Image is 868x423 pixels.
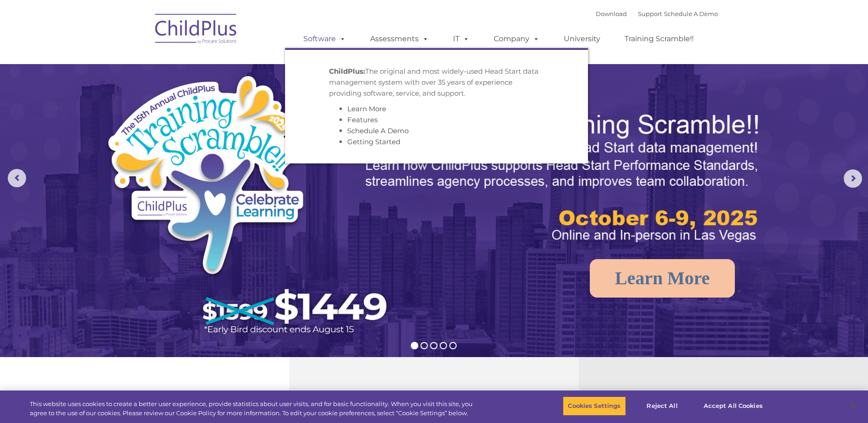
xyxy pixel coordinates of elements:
[329,66,544,99] p: The original and most widely-used Head Start data management system with over 35 years of experie...
[361,30,438,48] a: Assessments
[127,60,155,67] span: Last name
[347,115,377,124] a: Features
[615,30,703,48] a: Training Scramble!!
[485,30,549,48] a: Company
[127,98,166,105] span: Phone number
[596,10,627,17] a: Download
[347,126,409,135] a: Schedule A Demo
[843,396,863,416] button: Close
[634,396,691,416] button: Reject All
[151,7,242,53] img: ChildPlus by Procare Solutions
[563,396,625,416] button: Cookies Settings
[596,10,718,17] font: |
[664,10,718,17] a: Schedule A Demo
[555,30,609,48] a: University
[638,10,662,17] a: Support
[699,396,768,416] button: Accept All Cookies
[294,30,355,48] a: Software
[590,259,735,298] a: Learn More
[347,104,386,113] a: Learn More
[444,30,479,48] a: IT
[347,137,400,146] a: Getting Started
[30,400,477,418] div: This website uses cookies to create a better user experience, provide statistics about user visit...
[329,67,365,76] strong: ChildPlus:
